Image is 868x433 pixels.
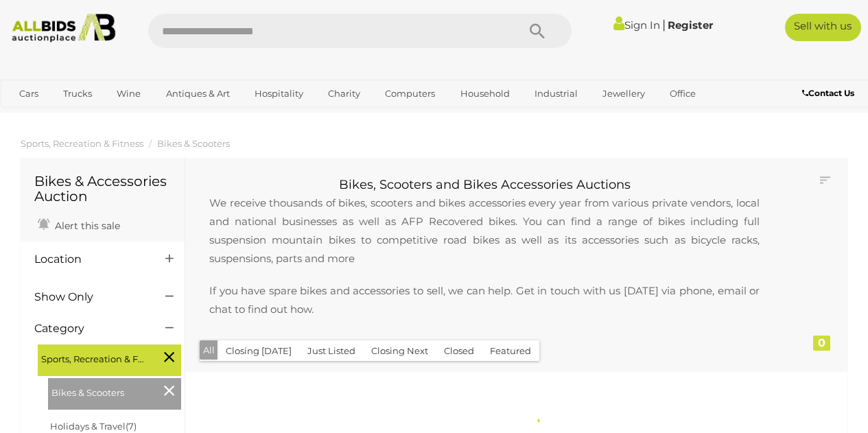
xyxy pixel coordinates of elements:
[157,138,230,149] a: Bikes & Scooters
[34,291,145,303] h4: Show Only
[451,82,519,105] a: Household
[51,220,120,232] span: Alert this sale
[482,340,539,362] button: Featured
[503,14,572,48] button: Search
[363,340,436,362] button: Closing Next
[376,82,444,105] a: Computers
[436,340,482,362] button: Closed
[661,82,705,105] a: Office
[10,82,47,105] a: Cars
[41,348,144,367] span: Sports, Recreation & Fitness
[108,82,150,105] a: Wine
[526,82,587,105] a: Industrial
[813,336,830,351] div: 0
[6,14,121,43] img: Allbids.com.au
[196,194,773,268] p: We receive thousands of bikes, scooters and bikes accessories every year from various private ven...
[34,323,145,335] h4: Category
[34,253,145,266] h4: Location
[157,82,239,105] a: Antiques & Art
[50,421,137,432] a: Holidays & Travel(7)
[319,82,369,105] a: Charity
[126,421,137,432] span: (7)
[785,14,861,41] a: Sell with us
[218,340,300,362] button: Closing [DATE]
[802,86,858,101] a: Contact Us
[51,382,154,401] span: Bikes & Scooters
[668,19,713,32] a: Register
[662,17,666,32] span: |
[10,105,56,128] a: Sports
[299,340,364,362] button: Just Listed
[594,82,654,105] a: Jewellery
[54,82,101,105] a: Trucks
[196,281,773,318] p: If you have spare bikes and accessories to sell, we can help. Get in touch with us [DATE] via pho...
[200,340,218,360] button: All
[34,214,124,235] a: Alert this sale
[63,105,178,128] a: [GEOGRAPHIC_DATA]
[802,88,854,98] b: Contact Us
[34,174,171,204] h1: Bikes & Accessories Auction
[21,138,143,149] a: Sports, Recreation & Fitness
[613,19,660,32] a: Sign In
[196,178,773,192] h2: Bikes, Scooters and Bikes Accessories Auctions
[246,82,312,105] a: Hospitality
